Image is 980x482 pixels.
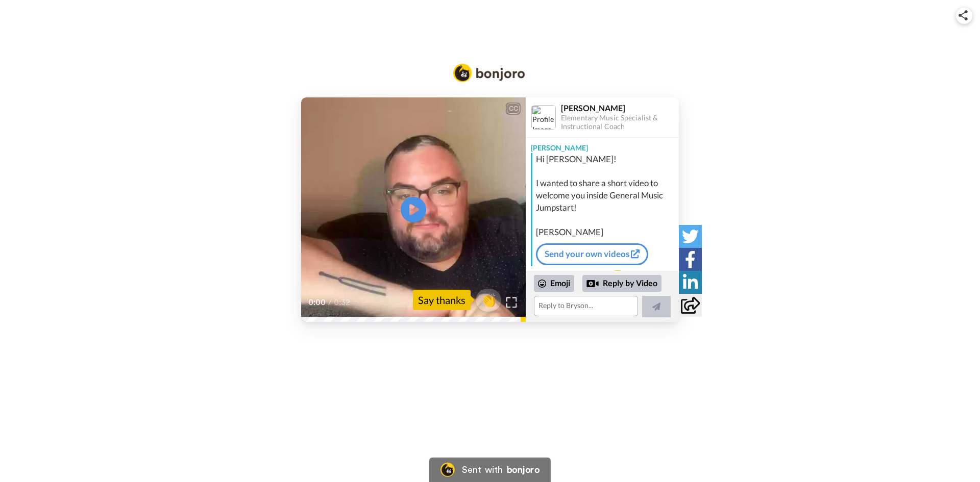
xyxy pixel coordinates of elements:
span: / [328,296,332,309]
a: Send your own videos [536,243,648,265]
div: Hi [PERSON_NAME]! I wanted to share a short video to welcome you inside General Music Jumpstart! ... [536,153,676,239]
img: message.svg [580,270,625,291]
button: 👏 [476,289,501,312]
div: Reply by Video [582,275,661,292]
div: Say thanks [413,290,471,310]
img: Full screen [506,297,517,308]
div: CC [507,104,520,114]
span: 👏 [476,292,501,308]
span: 0:00 [308,296,326,309]
div: Emoji [534,275,574,291]
div: Reply by Video [586,277,599,290]
img: Bonjoro Logo [453,64,525,82]
div: Send [PERSON_NAME] a reply. [526,270,679,308]
span: 0:32 [334,296,352,309]
img: ic_share.svg [959,10,968,20]
img: Profile Image [531,105,556,130]
div: Elementary Music Specialist & Instructional Coach [561,114,678,131]
div: [PERSON_NAME] [526,138,679,153]
div: [PERSON_NAME] [561,103,678,113]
